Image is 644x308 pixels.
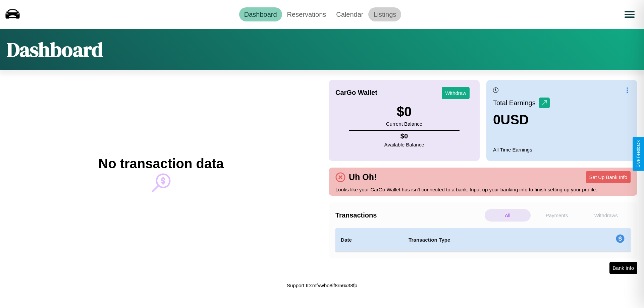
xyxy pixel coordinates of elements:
button: Withdraw [442,87,470,99]
h4: Transaction Type [409,236,561,244]
p: Available Balance [384,140,424,149]
h4: Transactions [335,211,483,219]
a: Reservations [282,7,331,21]
p: All Time Earnings [493,145,631,154]
div: Give Feedback [636,140,641,168]
h2: No transaction data [98,156,223,171]
p: Looks like your CarGo Wallet has isn't connected to a bank. Input up your banking info to finish ... [335,185,631,194]
button: Set Up Bank Info [586,171,631,183]
a: Calendar [331,7,368,21]
p: Withdraws [583,209,629,222]
table: simple table [335,228,631,252]
h1: Dashboard [7,36,103,63]
p: Payments [534,209,580,222]
h4: Uh Oh! [345,172,380,182]
p: Total Earnings [493,97,539,109]
button: Open menu [620,5,639,24]
h4: CarGo Wallet [335,89,377,97]
h4: $ 0 [384,132,424,140]
button: Bank Info [609,262,637,274]
p: Current Balance [386,119,422,128]
a: Dashboard [239,7,282,21]
h3: 0 USD [493,112,550,127]
h3: $ 0 [386,104,422,119]
a: Listings [368,7,401,21]
p: All [485,209,531,222]
p: Support ID: mfvwbo8if8r56x38fp [287,281,357,290]
h4: Date [341,236,398,244]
